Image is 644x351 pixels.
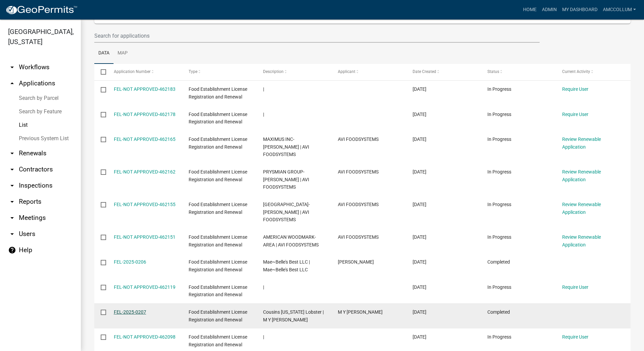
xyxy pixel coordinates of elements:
a: FEL-NOT APPROVED-462165 [114,136,175,142]
span: Maria Partida [338,259,374,265]
a: FEL-NOT APPROVED-462162 [114,169,175,174]
span: Completed [487,309,510,315]
datatable-header-cell: Date Created [406,64,481,80]
span: | [263,284,264,290]
span: | [263,86,264,92]
span: In Progress [487,234,511,240]
span: IVY TECH COMMUNITY COLLEGE-MARION | AVI FOODSYSTEMS [263,202,310,223]
a: FEL-2025-0206 [114,259,146,265]
span: Food Establishment License Registration and Renewal [189,334,247,347]
span: In Progress [487,86,511,92]
span: Completed [487,259,510,265]
span: 08/11/2025 [413,136,426,142]
span: Type [189,69,197,74]
a: FEL-2025-0207 [114,309,146,315]
span: Food Establishment License Registration and Renewal [189,234,247,247]
a: Require User [562,334,588,340]
a: FEL-NOT APPROVED-462178 [114,112,175,117]
span: In Progress [487,334,511,340]
span: In Progress [487,169,511,174]
a: Review Renewable Application [562,169,601,182]
a: Data [94,43,114,64]
a: FEL-NOT APPROVED-462183 [114,86,175,92]
span: Food Establishment License Registration and Renewal [189,284,247,298]
span: MAXIMUS INC-MARION | AVI FOODSYSTEMS [263,136,309,157]
span: Food Establishment License Registration and Renewal [189,136,247,150]
span: Food Establishment License Registration and Renewal [189,169,247,182]
a: amccollum [600,3,639,16]
a: Review Renewable Application [562,234,601,247]
span: Current Activity [562,69,590,74]
span: 08/11/2025 [413,234,426,240]
span: Status [487,69,499,74]
a: Require User [562,284,588,290]
span: In Progress [487,202,511,207]
i: arrow_drop_down [8,182,16,190]
i: arrow_drop_down [8,149,16,157]
span: Application Number [114,69,151,74]
a: Map [114,43,132,64]
i: help [8,246,16,254]
span: 08/11/2025 [413,112,426,117]
span: In Progress [487,284,511,290]
span: In Progress [487,112,511,117]
a: Require User [562,112,588,117]
span: | [263,334,264,340]
a: My Dashboard [559,3,600,16]
i: arrow_drop_down [8,165,16,173]
span: 08/11/2025 [413,309,426,315]
datatable-header-cell: Status [481,64,556,80]
span: AVI FOODSYSTEMS [338,136,379,142]
span: Mae~Belle's Best LLC | Mae~Belle's Best LLC [263,259,310,272]
a: Review Renewable Application [562,136,601,150]
a: Require User [562,86,588,92]
span: AVI FOODSYSTEMS [338,169,379,174]
span: Description [263,69,284,74]
input: Search for applications [94,29,540,43]
span: PRYSMIAN GROUP-MARION | AVI FOODSYSTEMS [263,169,309,190]
span: Food Establishment License Registration and Renewal [189,86,247,100]
i: arrow_drop_down [8,63,16,71]
a: FEL-NOT APPROVED-462098 [114,334,175,340]
span: 08/11/2025 [413,259,426,265]
span: Food Establishment License Registration and Renewal [189,259,247,272]
a: FEL-NOT APPROVED-462119 [114,284,175,290]
datatable-header-cell: Applicant [331,64,406,80]
i: arrow_drop_down [8,230,16,238]
span: In Progress [487,136,511,142]
span: Applicant [338,69,355,74]
span: Food Establishment License Registration and Renewal [189,309,247,322]
span: Food Establishment License Registration and Renewal [189,202,247,215]
span: 08/11/2025 [413,86,426,92]
a: Home [520,3,539,16]
a: Admin [539,3,559,16]
datatable-header-cell: Application Number [107,64,182,80]
i: arrow_drop_up [8,79,16,87]
span: 08/11/2025 [413,202,426,207]
span: 08/11/2025 [413,334,426,340]
span: Food Establishment License Registration and Renewal [189,112,247,125]
span: | [263,112,264,117]
i: arrow_drop_down [8,198,16,206]
span: M Y Shahul Hameed [338,309,383,315]
a: FEL-NOT APPROVED-462155 [114,202,175,207]
a: Review Renewable Application [562,202,601,215]
span: AVI FOODSYSTEMS [338,234,379,240]
span: Date Created [413,69,436,74]
span: 08/11/2025 [413,169,426,174]
span: AVI FOODSYSTEMS [338,202,379,207]
datatable-header-cell: Select [94,64,107,80]
datatable-header-cell: Description [257,64,331,80]
i: arrow_drop_down [8,214,16,222]
datatable-header-cell: Type [182,64,257,80]
span: 08/11/2025 [413,284,426,290]
datatable-header-cell: Current Activity [556,64,631,80]
span: AMERICAN WOODMARK-AREA | AVI FOODSYSTEMS [263,234,319,247]
span: Cousins Maine Lobster | M Y Shahul Hameed [263,309,324,322]
a: FEL-NOT APPROVED-462151 [114,234,175,240]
